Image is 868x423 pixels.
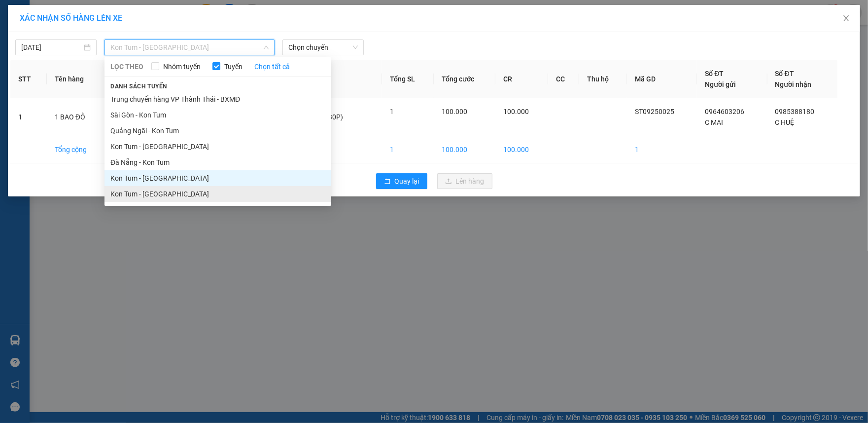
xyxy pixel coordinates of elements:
[263,44,269,50] span: down
[84,44,185,58] div: 0933805660
[705,80,736,88] span: Người gửi
[635,108,674,115] span: ST09250025
[382,60,434,98] th: Tổng SL
[10,98,47,136] td: 1
[84,63,99,74] span: DĐ:
[159,61,205,72] span: Nhóm tuyến
[705,108,744,115] span: 0964603206
[104,82,173,91] span: Danh sách tuyến
[47,98,107,136] td: 1 BAO ĐỎ
[833,5,860,33] button: Close
[842,14,850,22] span: close
[442,108,467,115] span: 100.000
[254,61,290,72] a: Chọn tất cả
[434,60,495,98] th: Tổng cước
[104,154,331,170] li: Đà Nẵng - Kon Tum
[84,9,107,20] span: Nhận:
[390,108,394,115] span: 1
[104,170,331,186] li: Kon Tum - [GEOGRAPHIC_DATA]
[8,32,77,44] div: CHÚ LỰC
[104,186,331,202] li: Kon Tum - [GEOGRAPHIC_DATA]
[705,70,724,77] span: Số ĐT
[8,44,77,58] div: 0332454439
[84,58,174,92] span: CẦU VƯỢT HÒA CẦM
[104,107,331,123] li: Sài Gòn - Kon Tum
[384,178,391,186] span: rollback
[437,173,492,189] button: uploadLên hàng
[288,40,358,55] span: Chọn chuyến
[395,176,419,187] span: Quay lại
[627,136,697,163] td: 1
[110,40,269,55] span: Kon Tum - Đà Nẵng
[47,136,107,163] td: Tổng cộng
[84,8,185,32] div: VP [GEOGRAPHIC_DATA]
[775,80,812,88] span: Người nhận
[8,8,77,32] div: VP Sa Thầy
[20,13,122,23] span: XÁC NHẬN SỐ HÀNG LÊN XE
[579,60,627,98] th: Thu hộ
[376,173,427,189] button: rollbackQuay lại
[627,60,697,98] th: Mã GD
[8,9,24,20] span: Gửi:
[705,118,723,126] span: C MAI
[775,118,795,126] span: C HUỆ
[775,108,815,115] span: 0985388180
[10,60,47,98] th: STT
[382,136,434,163] td: 1
[775,70,794,77] span: Số ĐT
[104,139,331,154] li: Kon Tum - [GEOGRAPHIC_DATA]
[84,32,185,44] div: A LƯỢNG
[21,42,82,53] input: 13/09/2025
[104,91,331,107] li: Trung chuyển hàng VP Thành Thái - BXMĐ
[434,136,495,163] td: 100.000
[495,60,548,98] th: CR
[503,108,529,115] span: 100.000
[220,61,246,72] span: Tuyến
[47,60,107,98] th: Tên hàng
[104,123,331,139] li: Quảng Ngãi - Kon Tum
[548,60,580,98] th: CC
[110,61,143,72] span: LỌC THEO
[495,136,548,163] td: 100.000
